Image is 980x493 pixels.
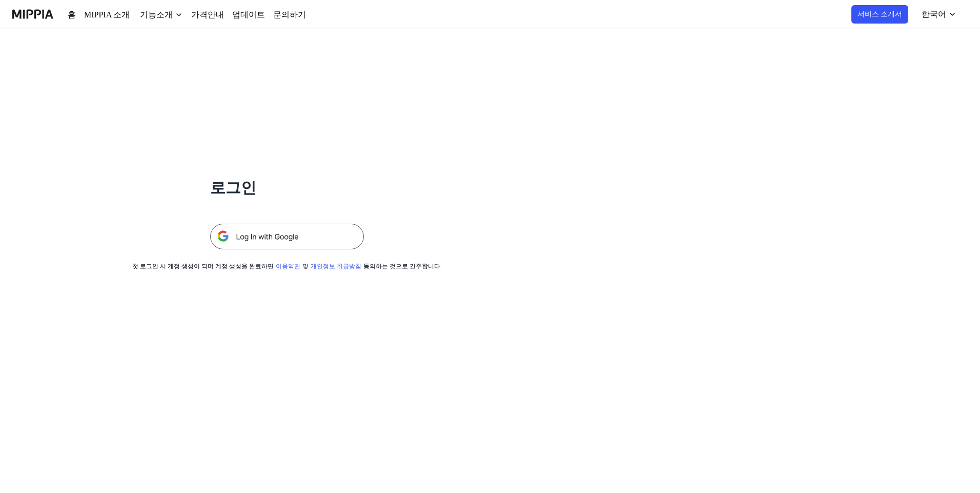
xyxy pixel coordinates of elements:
button: 한국어 [916,4,963,25]
a: 개인정보 취급방침 [308,263,350,270]
button: 서비스 소개서 [861,5,911,24]
div: 기능소개 [134,9,167,21]
a: 가격안내 [183,9,212,21]
img: down [167,11,175,19]
div: 한국어 [923,8,948,20]
a: 홈 [68,9,75,21]
button: 기능소개 [134,9,175,21]
h1: 로그인 [210,176,364,199]
a: 이용약관 [278,263,298,270]
a: MIPPIA 소개 [83,9,126,21]
img: 구글 로그인 버튼 [210,224,364,249]
a: 업데이트 [220,9,249,21]
div: 첫 로그인 시 계정 생성이 되며 계정 생성을 완료하면 및 동의하는 것으로 간주합니다. [156,262,418,271]
a: 문의하기 [257,9,286,21]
